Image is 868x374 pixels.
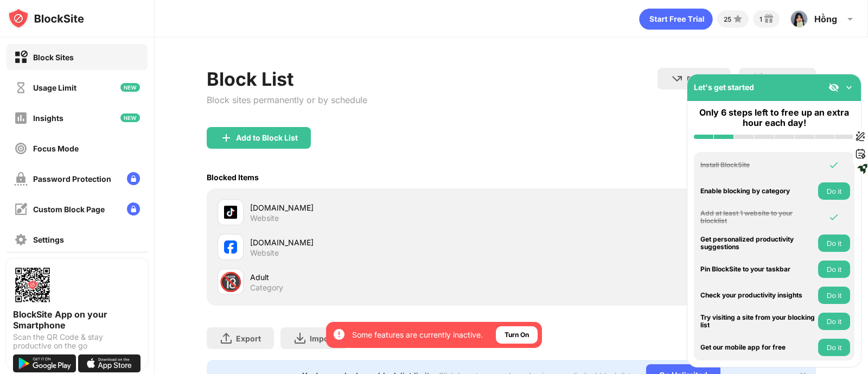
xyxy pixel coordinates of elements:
div: 1 [759,15,762,23]
img: ACg8ocLjS7rC-VHK8GCWTTIsXw3bPeHuZhUStI1tyzypB3X9XcThwK1i=s96-c [790,10,808,28]
div: Category [250,283,283,293]
img: settings-off.svg [14,233,28,246]
img: favicons [224,240,237,253]
button: Do it [818,287,850,304]
img: error-circle-white.svg [333,328,346,341]
div: BlockSite App on your Smartphone [13,309,141,331]
div: 25 [724,15,731,23]
img: eye-not-visible.svg [828,82,839,93]
div: Pin BlockSite to your taskbar [700,265,815,273]
div: Some features are currently inactive. [352,329,483,340]
div: Adult [250,271,512,283]
img: block-on.svg [14,50,28,64]
div: Get our mobile app for free [700,344,815,351]
img: focus-off.svg [14,142,28,155]
div: Install BlockSite [700,161,815,169]
img: time-usage-off.svg [14,81,28,94]
div: Get personalized productivity suggestions [700,236,815,251]
button: Do it [818,339,850,356]
img: download-on-the-app-store.svg [78,354,141,372]
div: Add at least 1 website to your blocklist [700,210,815,225]
div: Hồng [814,14,837,24]
img: logo-blocksite.svg [8,8,84,29]
div: Custom Block Page [33,205,105,214]
img: get-it-on-google-play.svg [13,354,76,372]
img: insights-off.svg [14,111,28,125]
img: reward-small.svg [762,12,775,26]
img: customize-block-page-off.svg [14,202,28,216]
div: Password Protection [33,174,111,183]
div: Add to Block List [236,134,298,142]
div: Scan the QR Code & stay productive on the go [13,333,141,350]
div: Export [236,334,261,343]
img: points-small.svg [731,12,744,26]
div: Try visiting a site from your blocking list [700,314,815,329]
div: Import [310,334,335,343]
img: new-icon.svg [120,113,140,122]
button: Do it [818,182,850,200]
button: Do it [818,261,850,278]
div: 🔞 [219,271,242,293]
div: Let's get started [694,83,754,92]
div: Redirect [687,74,718,84]
div: Check your productivity insights [700,291,815,299]
div: Settings [33,235,64,244]
div: Focus Mode [33,144,79,153]
div: Insights [33,113,63,123]
div: Enable blocking by category [700,187,815,195]
img: password-protection-off.svg [14,172,28,186]
img: omni-check.svg [828,160,839,170]
div: animation [639,8,713,30]
button: Do it [818,234,850,252]
div: Block sites permanently or by schedule [207,94,367,105]
div: Turn On [505,329,529,340]
img: lock-menu.svg [127,202,140,215]
button: Do it [818,313,850,330]
div: Block Sites [33,53,74,62]
div: [DOMAIN_NAME] [250,202,512,213]
img: lock-menu.svg [127,172,140,185]
div: [DOMAIN_NAME] [250,237,512,248]
img: options-page-qr-code.png [13,265,52,305]
div: Usage Limit [33,83,76,92]
img: favicons [224,206,237,219]
img: omni-check.svg [828,212,839,223]
div: Only 6 steps left to free up an extra hour each day! [694,107,854,128]
div: Block List [207,68,367,90]
img: omni-setup-toggle.svg [844,82,854,93]
img: new-icon.svg [120,83,140,92]
div: Blocked Items [207,173,259,182]
div: Website [250,213,279,223]
div: Website [250,248,279,258]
